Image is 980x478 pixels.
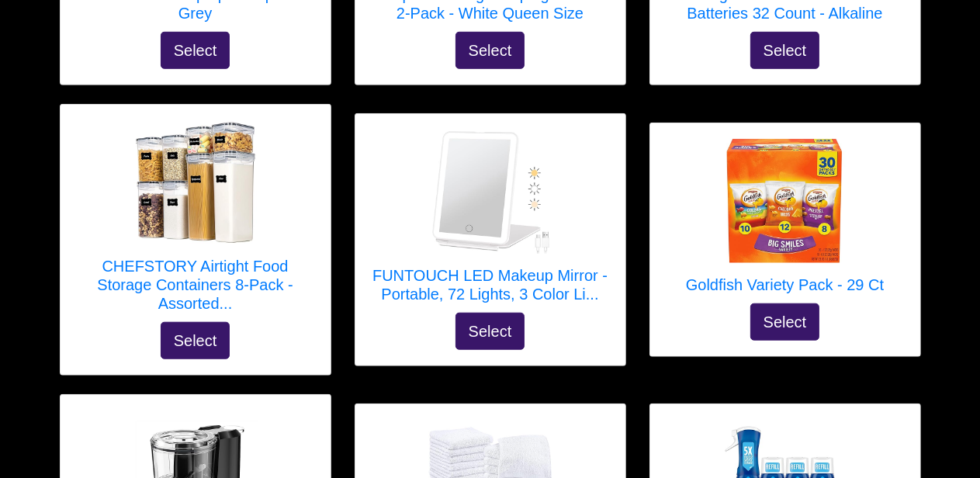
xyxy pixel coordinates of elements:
[686,139,884,303] a: Goldfish Variety Pack - 29 Ct Goldfish Variety Pack - 29 Ct
[76,120,315,322] a: CHEFSTORY Airtight Food Storage Containers 8-Pack - Assorted Sizes CHEFSTORY Airtight Food Storag...
[750,303,820,341] button: Select
[722,139,847,263] img: Goldfish Variety Pack - 29 Ct
[455,32,525,69] button: Select
[161,32,230,69] button: Select
[133,120,258,244] img: CHEFSTORY Airtight Food Storage Containers 8-Pack - Assorted Sizes
[455,313,525,350] button: Select
[371,130,610,313] a: FUNTOUCH LED Makeup Mirror - Portable, 72 Lights, 3 Color Lighting FUNTOUCH LED Makeup Mirror - P...
[686,275,884,294] h5: Goldfish Variety Pack - 29 Ct
[161,322,230,359] button: Select
[76,257,315,313] h5: CHEFSTORY Airtight Food Storage Containers 8-Pack - Assorted...
[371,266,610,303] h5: FUNTOUCH LED Makeup Mirror - Portable, 72 Lights, 3 Color Li...
[750,32,820,69] button: Select
[428,130,552,254] img: FUNTOUCH LED Makeup Mirror - Portable, 72 Lights, 3 Color Lighting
